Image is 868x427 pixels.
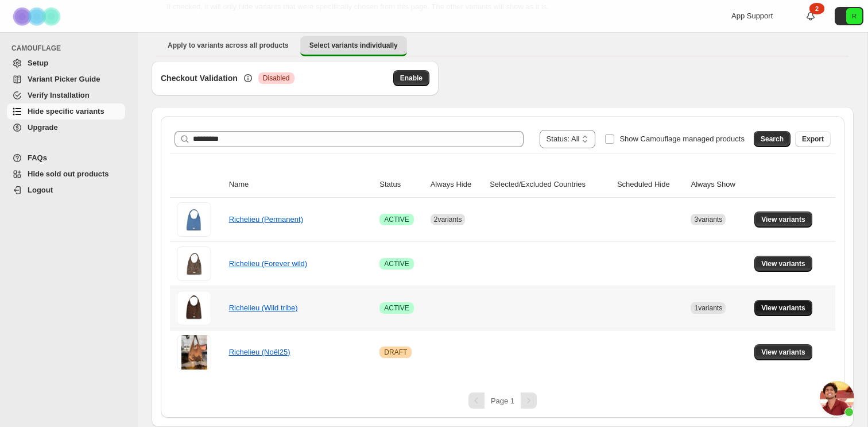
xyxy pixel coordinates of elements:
[802,134,824,144] span: Export
[393,70,429,86] button: Enable
[28,123,58,132] span: Upgrade
[384,303,409,313] span: ACTIVE
[28,59,48,67] span: Setup
[7,166,125,182] a: Hide sold out products
[229,303,298,312] a: Richelieu (Wild tribe)
[7,120,125,136] a: Upgrade
[754,300,812,316] button: View variants
[754,344,812,360] button: View variants
[7,87,125,103] a: Verify Installation
[9,1,67,32] img: Camouflage
[614,172,688,198] th: Scheduled Hide
[754,256,812,272] button: View variants
[300,36,407,56] button: Select variants individually
[846,8,862,24] span: Avatar with initials R
[754,211,812,228] button: View variants
[384,215,409,224] span: ACTIVE
[28,170,109,178] span: Hide sold out products
[309,41,398,50] span: Select variants individually
[158,36,298,55] button: Apply to variants across all products
[7,55,125,71] a: Setup
[7,182,125,198] a: Logout
[7,71,125,87] a: Variant Picker Guide
[384,259,409,268] span: ACTIVE
[226,172,377,198] th: Name
[835,7,863,25] button: Avatar with initials R
[28,107,104,116] span: Hide specific variants
[11,44,130,53] span: CAMOUFLAGE
[28,186,53,194] span: Logout
[820,381,854,416] div: Ouvrir le chat
[754,131,790,147] button: Search
[795,131,831,147] button: Export
[731,11,773,20] span: App Support
[28,75,100,83] span: Variant Picker Guide
[427,172,486,198] th: Always Hide
[161,72,238,84] h3: Checkout Validation
[805,10,816,22] a: 2
[28,91,90,99] span: Verify Installation
[434,216,462,224] span: 2 variants
[384,348,407,357] span: DRAFT
[400,74,423,83] span: Enable
[809,3,824,14] div: 2
[619,134,745,143] span: Show Camouflage managed products
[687,172,751,198] th: Always Show
[694,216,722,224] span: 3 variants
[229,259,308,268] a: Richelieu (Forever wild)
[761,215,805,224] span: View variants
[152,61,854,427] div: Select variants individually
[168,41,289,50] span: Apply to variants across all products
[376,172,427,198] th: Status
[170,393,835,409] nav: Pagination
[761,348,805,357] span: View variants
[761,303,805,313] span: View variants
[486,172,614,198] th: Selected/Excluded Countries
[694,304,722,312] span: 1 variants
[761,259,805,268] span: View variants
[491,397,514,405] span: Page 1
[761,134,784,144] span: Search
[229,215,303,224] a: Richelieu (Permanent)
[229,348,290,356] a: Richelieu (Noël25)
[7,103,125,120] a: Hide specific variants
[852,13,857,20] text: R
[263,74,290,83] span: Disabled
[7,150,125,166] a: FAQs
[28,153,47,162] span: FAQs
